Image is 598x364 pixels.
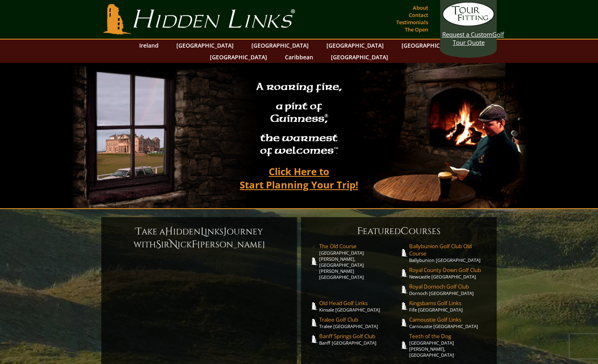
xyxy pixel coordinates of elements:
[319,316,399,323] span: Tralee Golf Club
[319,316,399,329] a: Tralee Golf ClubTralee [GEOGRAPHIC_DATA]
[403,24,430,35] a: The Open
[165,225,173,238] span: H
[281,51,317,63] a: Caribbean
[156,238,161,251] span: S
[192,238,197,251] span: F
[409,299,489,313] a: Kingsbarns Golf LinksFife [GEOGRAPHIC_DATA]
[309,225,489,238] h6: eatured ourses
[442,2,495,46] a: Request a CustomGolf Tour Quote
[319,243,399,250] span: The Old Course
[319,299,399,307] span: Old Head Golf Links
[322,40,388,51] a: [GEOGRAPHIC_DATA]
[206,51,271,63] a: [GEOGRAPHIC_DATA]
[327,51,392,63] a: [GEOGRAPHIC_DATA]
[319,243,399,280] a: The Old Course[GEOGRAPHIC_DATA][PERSON_NAME], [GEOGRAPHIC_DATA][PERSON_NAME] [GEOGRAPHIC_DATA]
[409,333,489,358] a: Teeth of the Dog[GEOGRAPHIC_DATA][PERSON_NAME], [GEOGRAPHIC_DATA]
[409,266,489,280] a: Royal County Down Golf ClubNewcastle [GEOGRAPHIC_DATA]
[109,225,289,251] h6: ake a idden inks ourney with ir ick [PERSON_NAME]
[409,266,489,274] span: Royal County Down Golf Club
[319,333,399,346] a: Banff Springs Golf ClubBanff [GEOGRAPHIC_DATA]
[411,2,430,13] a: About
[224,225,227,238] span: J
[409,316,489,329] a: Carnoustie Golf LinksCarnoustie [GEOGRAPHIC_DATA]
[409,243,489,257] span: Ballybunion Golf Club Old Course
[409,333,489,340] span: Teeth of the Dog
[135,40,163,51] a: Ireland
[172,40,238,51] a: [GEOGRAPHIC_DATA]
[409,299,489,307] span: Kingsbarns Golf Links
[401,225,409,238] span: C
[251,77,347,162] h2: A roaring fire, a pint of Guinness , the warmest of welcomes™.
[394,17,430,28] a: Testimonials
[409,283,489,290] span: Royal Dornoch Golf Club
[357,225,363,238] span: F
[409,243,489,263] a: Ballybunion Golf Club Old CourseBallybunion [GEOGRAPHIC_DATA]
[409,316,489,323] span: Carnoustie Golf Links
[442,30,492,38] span: Request a Custom
[136,225,142,238] span: T
[409,283,489,296] a: Royal Dornoch Golf ClubDornoch [GEOGRAPHIC_DATA]
[169,238,178,251] span: N
[247,40,313,51] a: [GEOGRAPHIC_DATA]
[397,40,463,51] a: [GEOGRAPHIC_DATA]
[201,225,205,238] span: L
[232,162,366,194] a: Click Here toStart Planning Your Trip!
[319,299,399,313] a: Old Head Golf LinksKinsale [GEOGRAPHIC_DATA]
[407,9,430,21] a: Contact
[319,333,399,340] span: Banff Springs Golf Club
